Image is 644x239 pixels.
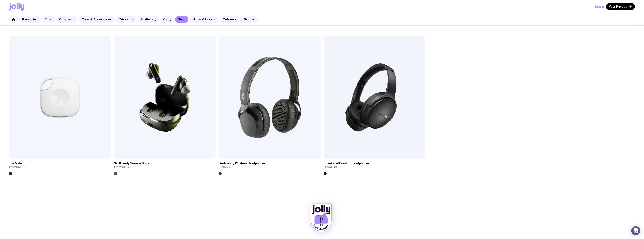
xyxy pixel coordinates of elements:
a: Skullcandy Smokin BudsFrom$70.50 [114,159,216,175]
a: Home & Leisure [190,16,219,23]
span: From [9,165,26,169]
h3: Skullcandy Wireless Headphones [219,162,265,165]
a: Carry [160,16,174,23]
a: Tech [175,16,188,23]
a: Tops [42,16,55,23]
span: From [324,165,338,169]
a: Caps & Accessories [79,16,115,23]
span: $41.50 [16,165,26,169]
a: Packaging [19,16,41,23]
span: From [114,165,131,169]
a: Snacks [241,16,258,23]
a: Stationery [138,16,159,23]
h3: Skullcandy Smokin Buds [114,162,149,165]
span: $70.50 [121,165,131,169]
button: Log In [595,3,604,10]
a: Outerwear [56,16,78,23]
h3: Bose QuietComfort Headphones [324,162,369,165]
button: Your Project [606,3,635,10]
span: Your Project [609,5,627,8]
span: From [219,165,231,169]
h3: Tile Mate [9,162,22,165]
div: Open Intercom Messenger [631,226,640,235]
a: Bose QuietComfort HeadphonesFrom$380 [324,159,426,175]
a: Outdoors [220,16,240,23]
span: $380 [331,165,338,169]
a: Skullcandy Wireless HeadphonesFrom$121 [219,159,321,175]
a: Drinkware [116,16,137,23]
a: Tile MateFrom$41.50 [9,159,111,175]
span: $121 [226,165,231,169]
